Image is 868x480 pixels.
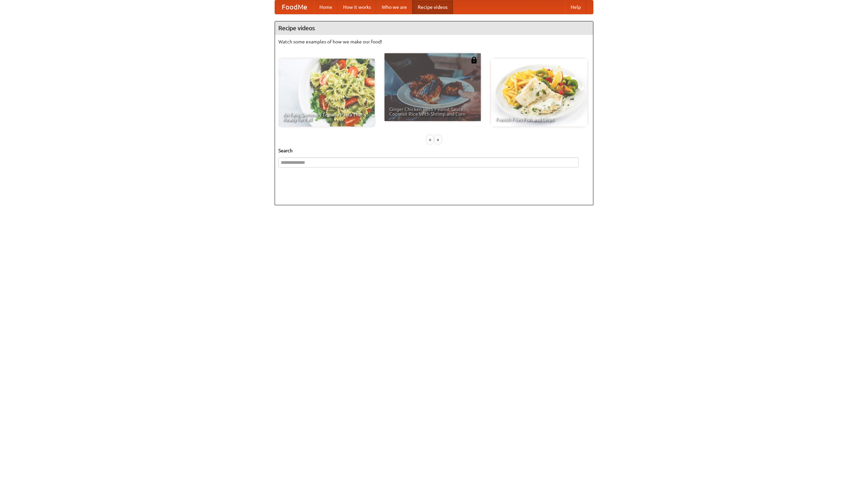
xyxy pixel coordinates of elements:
[275,21,593,35] h4: Recipe videos
[275,0,314,14] a: FoodMe
[283,112,370,122] span: An Easy, Summery Tomato Pasta That's Ready for Fall
[376,0,412,14] a: Who we are
[338,0,376,14] a: How it works
[427,135,433,144] div: «
[471,57,477,63] img: 483408.png
[412,0,453,14] a: Recipe videos
[435,135,441,144] div: »
[565,0,586,14] a: Help
[314,0,338,14] a: Home
[278,59,375,127] a: An Easy, Summery Tomato Pasta That's Ready for Fall
[278,147,590,154] h5: Search
[496,117,583,122] span: French Fries Fish and Chips
[491,59,587,127] a: French Fries Fish and Chips
[278,38,590,45] p: Watch some examples of how we make our food!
